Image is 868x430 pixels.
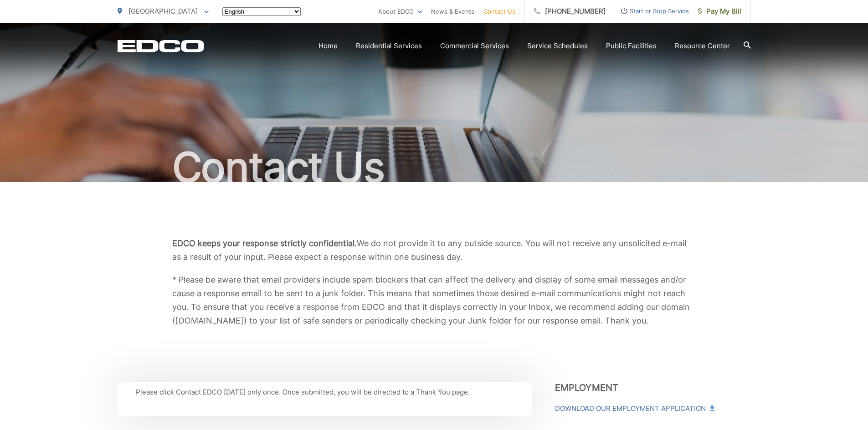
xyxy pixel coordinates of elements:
a: About EDCO [378,6,422,17]
a: Home [318,40,338,51]
select: Select a language [222,7,301,16]
span: [GEOGRAPHIC_DATA] [128,7,198,15]
a: Resource Center [675,40,730,51]
p: Please click Contact EDCO [DATE] only once. Once submitted, you will be directed to a Thank You p... [136,387,514,398]
h3: Employment [555,382,751,393]
p: We do not provide it to any outside source. You will not receive any unsolicited e-mail as a resu... [172,237,696,264]
b: EDCO keeps your response strictly confidential. [172,238,357,248]
a: Residential Services [356,40,422,51]
a: News & Events [431,6,474,17]
a: Contact Us [483,6,515,17]
a: Commercial Services [440,40,509,51]
a: Public Facilities [606,40,657,51]
p: * Please be aware that email providers include spam blockers that can affect the delivery and dis... [172,273,696,328]
a: Download Our Employment Application [555,403,714,414]
a: Service Schedules [527,40,588,51]
h1: Contact Us [118,145,751,190]
a: EDCD logo. Return to the homepage. [118,40,204,52]
span: Pay My Bill [698,6,741,17]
